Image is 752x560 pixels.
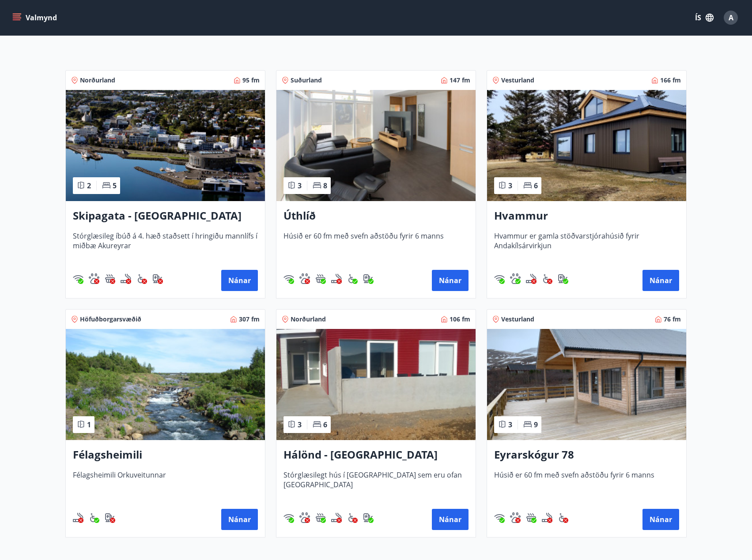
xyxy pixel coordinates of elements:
img: 8IYIKVZQyRlUC6HQIIUSdjpPGRncJsz2RzLgWvp4.svg [136,273,147,284]
span: 307 fm [239,315,260,324]
h3: Skipagata - [GEOGRAPHIC_DATA] [73,208,258,224]
img: h89QDIuHlAdpqTriuIvuEWkTH976fOgBEOOeu1mi.svg [526,512,537,523]
img: Paella dish [66,90,265,201]
span: 3 [508,181,512,190]
h3: Hálönd - [GEOGRAPHIC_DATA] [283,447,469,463]
span: Húsið er 60 fm með svefn aðstöðu fyrir 6 manns [494,470,679,499]
img: 8IYIKVZQyRlUC6HQIIUSdjpPGRncJsz2RzLgWvp4.svg [347,512,358,523]
span: 3 [298,181,302,190]
h3: Hvammur [494,208,679,224]
button: menu [11,10,60,26]
img: HJRyFFsYp6qjeUYhR4dAD8CaCEsnIFYZ05miwXoh.svg [494,512,505,523]
img: nH7E6Gw2rvWFb8XaSdRp44dhkQaj4PJkOoRYItBQ.svg [152,273,163,284]
div: Reykingar / Vape [526,273,537,284]
img: pxcaIm5dSOV3FS4whs1soiYWTwFQvksT25a9J10C.svg [510,512,521,523]
div: Gæludýr [299,273,310,284]
img: pxcaIm5dSOV3FS4whs1soiYWTwFQvksT25a9J10C.svg [89,273,99,284]
div: Þráðlaust net [494,273,505,284]
img: 8IYIKVZQyRlUC6HQIIUSdjpPGRncJsz2RzLgWvp4.svg [558,512,568,523]
div: Hleðslustöð fyrir rafbíla [105,512,115,523]
img: h89QDIuHlAdpqTriuIvuEWkTH976fOgBEOOeu1mi.svg [315,512,326,523]
span: Vesturland [501,315,534,324]
img: 8IYIKVZQyRlUC6HQIIUSdjpPGRncJsz2RzLgWvp4.svg [347,273,358,284]
img: HJRyFFsYp6qjeUYhR4dAD8CaCEsnIFYZ05miwXoh.svg [283,273,294,284]
h3: Félagsheimili [73,447,258,463]
button: Nánar [221,270,258,291]
div: Aðgengi fyrir hjólastól [347,273,358,284]
span: 147 fm [450,76,470,85]
div: Aðgengi fyrir hjólastól [89,512,99,523]
span: 166 fm [660,76,681,85]
img: nH7E6Gw2rvWFb8XaSdRp44dhkQaj4PJkOoRYItBQ.svg [363,273,374,284]
span: Húsið er 60 fm með svefn aðstöðu fyrir 6 manns [283,231,469,260]
div: Aðgengi fyrir hjólastól [558,512,568,523]
span: 76 fm [664,315,681,324]
img: 8IYIKVZQyRlUC6HQIIUSdjpPGRncJsz2RzLgWvp4.svg [542,273,552,284]
div: Aðgengi fyrir hjólastól [136,273,147,284]
img: nH7E6Gw2rvWFb8XaSdRp44dhkQaj4PJkOoRYItBQ.svg [105,512,115,523]
div: Þráðlaust net [494,512,505,523]
span: Stórglæsileg íbúð á 4. hæð staðsett í hringiðu mannlífs í miðbæ Akureyrar [73,231,258,260]
div: Þráðlaust net [283,512,294,523]
span: Norðurland [80,76,115,85]
img: Paella dish [276,90,476,201]
button: A [720,7,741,28]
img: h89QDIuHlAdpqTriuIvuEWkTH976fOgBEOOeu1mi.svg [315,273,326,284]
span: 2 [87,181,91,190]
img: pxcaIm5dSOV3FS4whs1soiYWTwFQvksT25a9J10C.svg [299,273,310,284]
span: Stórglæsilegt hús í [GEOGRAPHIC_DATA] sem eru ofan [GEOGRAPHIC_DATA] [283,470,469,499]
img: Paella dish [487,329,686,440]
h3: Úthlíð [283,208,469,224]
span: 5 [113,181,117,190]
span: Vesturland [501,76,534,85]
span: 9 [534,420,538,429]
span: 3 [298,420,302,429]
button: Nánar [432,509,469,530]
div: Gæludýr [510,512,521,523]
div: Þráðlaust net [283,273,294,284]
button: Nánar [432,270,469,291]
div: Aðgengi fyrir hjólastól [347,512,358,523]
img: Paella dish [66,329,265,440]
img: pxcaIm5dSOV3FS4whs1soiYWTwFQvksT25a9J10C.svg [510,273,521,284]
img: Paella dish [487,90,686,201]
img: QNIUl6Cv9L9rHgMXwuzGLuiJOj7RKqxk9mBFPqjq.svg [526,273,537,284]
div: Reykingar / Vape [73,512,83,523]
div: Gæludýr [89,273,99,284]
div: Reykingar / Vape [331,512,342,523]
img: QNIUl6Cv9L9rHgMXwuzGLuiJOj7RKqxk9mBFPqjq.svg [121,273,131,284]
span: 6 [323,420,327,429]
div: Heitur pottur [526,512,537,523]
img: HJRyFFsYp6qjeUYhR4dAD8CaCEsnIFYZ05miwXoh.svg [73,273,83,284]
span: Suðurland [291,76,322,85]
img: QNIUl6Cv9L9rHgMXwuzGLuiJOj7RKqxk9mBFPqjq.svg [73,512,83,523]
img: HJRyFFsYp6qjeUYhR4dAD8CaCEsnIFYZ05miwXoh.svg [494,273,505,284]
button: Nánar [642,509,679,530]
div: Hleðslustöð fyrir rafbíla [363,512,374,523]
div: Hleðslustöð fyrir rafbíla [363,273,374,284]
button: Nánar [221,509,258,530]
div: Reykingar / Vape [331,273,342,284]
img: Paella dish [276,329,476,440]
div: Gæludýr [510,273,521,284]
div: Aðgengi fyrir hjólastól [542,273,552,284]
div: Heitur pottur [105,273,115,284]
h3: Eyrarskógur 78 [494,447,679,463]
img: nH7E6Gw2rvWFb8XaSdRp44dhkQaj4PJkOoRYItBQ.svg [558,273,568,284]
span: 3 [508,420,512,429]
button: Nánar [642,270,679,291]
button: ÍS [690,10,718,26]
span: 95 fm [242,76,260,85]
div: Heitur pottur [315,512,326,523]
div: Reykingar / Vape [121,273,131,284]
img: nH7E6Gw2rvWFb8XaSdRp44dhkQaj4PJkOoRYItBQ.svg [363,512,374,523]
div: Gæludýr [299,512,310,523]
img: pxcaIm5dSOV3FS4whs1soiYWTwFQvksT25a9J10C.svg [299,512,310,523]
div: Hleðslustöð fyrir rafbíla [558,273,568,284]
span: 1 [87,420,91,429]
span: Norðurland [291,315,326,324]
span: 106 fm [450,315,470,324]
span: Hvammur er gamla stöðvarstjórahúsið fyrir Andakílsárvirkjun [494,231,679,260]
img: 8IYIKVZQyRlUC6HQIIUSdjpPGRncJsz2RzLgWvp4.svg [89,512,99,523]
span: Höfuðborgarsvæðið [80,315,141,324]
